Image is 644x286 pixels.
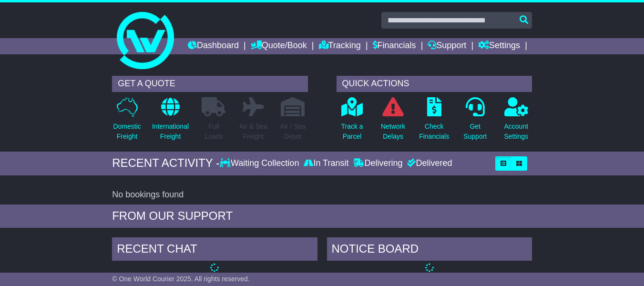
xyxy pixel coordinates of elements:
a: GetSupport [463,97,487,147]
div: Delivered [405,158,452,169]
p: Air / Sea Depot [280,122,306,142]
p: Track a Parcel [341,122,363,142]
a: CheckFinancials [419,97,450,147]
a: NetworkDelays [380,97,406,147]
a: Track aParcel [340,97,363,147]
p: Get Support [463,122,487,142]
a: Financials [373,38,416,54]
div: Delivering [351,158,405,169]
a: InternationalFreight [152,97,189,147]
span: © One World Courier 2025. All rights reserved. [112,275,250,283]
a: Dashboard [188,38,239,54]
div: Waiting Collection [220,158,301,169]
div: QUICK ACTIONS [337,76,532,92]
p: Full Loads [202,122,225,142]
p: Check Financials [419,122,449,142]
div: In Transit [301,158,351,169]
a: AccountSettings [503,97,529,147]
div: No bookings found [112,190,532,200]
p: Domestic Freight [113,122,141,142]
div: RECENT ACTIVITY - [112,156,220,170]
a: Support [428,38,466,54]
p: International Freight [152,122,189,142]
a: DomesticFreight [112,97,141,147]
p: Network Delays [381,122,405,142]
a: Settings [478,38,520,54]
div: NOTICE BOARD [327,237,532,263]
p: Air & Sea Freight [239,122,267,142]
div: RECENT CHAT [112,237,317,263]
a: Tracking [319,38,361,54]
p: Account Settings [504,122,528,142]
div: FROM OUR SUPPORT [112,209,532,223]
div: GET A QUOTE [112,76,307,92]
a: Quote/Book [251,38,307,54]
